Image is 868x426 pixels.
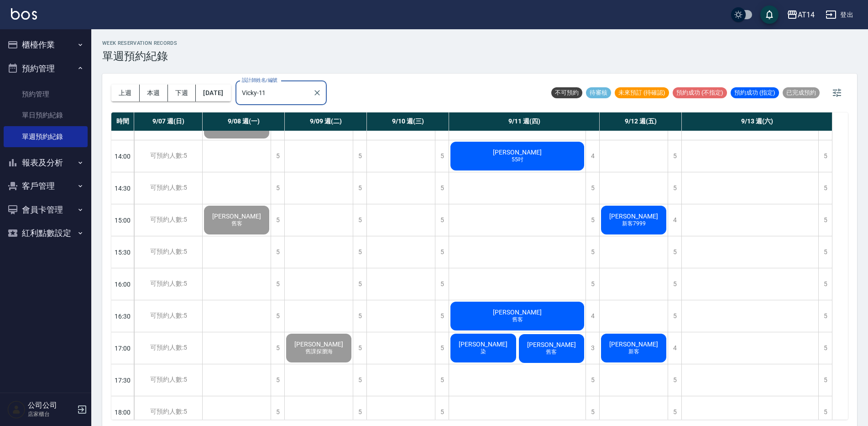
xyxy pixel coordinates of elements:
[544,348,559,356] span: 舊客
[111,108,134,140] div: 13:30
[353,236,366,268] div: 5
[111,85,140,101] button: 上週
[134,236,202,268] div: 可預約人數:5
[479,348,488,356] span: 染
[271,268,284,300] div: 5
[102,50,177,63] h3: 單週預約紀錄
[783,89,820,97] span: 已完成預約
[615,89,669,97] span: 未來預訂 (待確認)
[28,410,74,418] p: 店家櫃台
[196,85,230,101] button: [DATE]
[134,112,203,131] div: 9/07 週(日)
[230,220,244,228] span: 舊客
[111,236,134,268] div: 15:30
[4,174,88,198] button: 客戶管理
[586,300,599,332] div: 4
[510,156,525,164] span: 55吋
[111,204,134,236] div: 15:00
[435,236,449,268] div: 5
[627,348,641,356] span: 新客
[271,332,284,364] div: 5
[818,300,832,332] div: 5
[102,40,177,46] h2: WEEK RESERVATION RECORDS
[668,140,681,172] div: 5
[134,140,202,172] div: 可預約人數:5
[586,364,599,396] div: 5
[435,332,449,364] div: 5
[491,309,544,316] span: [PERSON_NAME]
[4,57,88,80] button: 預約管理
[607,341,660,348] span: [PERSON_NAME]
[353,332,366,364] div: 5
[134,172,202,204] div: 可預約人數:5
[818,332,832,364] div: 5
[783,5,818,24] button: AT14
[435,268,449,300] div: 5
[271,300,284,332] div: 5
[435,140,449,172] div: 5
[818,268,832,300] div: 5
[586,236,599,268] div: 5
[818,140,832,172] div: 5
[668,236,681,268] div: 5
[673,89,727,97] span: 預約成功 (不指定)
[271,236,284,268] div: 5
[4,105,88,126] a: 單日預約紀錄
[525,341,578,348] span: [PERSON_NAME]
[353,364,366,396] div: 5
[140,85,168,101] button: 本週
[111,300,134,332] div: 16:30
[242,77,277,84] label: 設計師姓名/編號
[668,172,681,204] div: 5
[111,268,134,300] div: 16:00
[731,89,779,97] span: 預約成功 (指定)
[353,300,366,332] div: 5
[682,112,832,131] div: 9/13 週(六)
[600,112,682,131] div: 9/12 週(五)
[620,220,648,228] span: 新客7999
[435,204,449,236] div: 5
[4,33,88,57] button: 櫃檯作業
[586,268,599,300] div: 5
[168,85,196,101] button: 下週
[28,401,74,410] h5: 公司公司
[4,221,88,245] button: 紅利點數設定
[818,364,832,396] div: 5
[510,316,525,324] span: 舊客
[818,236,832,268] div: 5
[449,112,600,131] div: 9/11 週(四)
[457,341,509,348] span: [PERSON_NAME]
[353,204,366,236] div: 5
[586,172,599,204] div: 5
[11,8,37,20] img: Logo
[668,300,681,332] div: 5
[435,364,449,396] div: 5
[586,332,599,364] div: 3
[271,140,284,172] div: 5
[760,5,779,24] button: save
[303,348,335,356] span: 舊課探瀏海
[134,204,202,236] div: 可預約人數:5
[285,112,367,131] div: 9/09 週(二)
[4,198,88,222] button: 會員卡管理
[134,268,202,300] div: 可預約人數:5
[4,84,88,105] a: 預約管理
[134,300,202,332] div: 可預約人數:5
[4,126,88,147] a: 單週預約紀錄
[818,204,832,236] div: 5
[111,140,134,172] div: 14:00
[586,140,599,172] div: 4
[353,140,366,172] div: 5
[134,364,202,396] div: 可預約人數:5
[818,172,832,204] div: 5
[435,172,449,204] div: 5
[798,9,815,21] div: AT14
[367,112,449,131] div: 9/10 週(三)
[111,112,134,131] div: 時間
[668,364,681,396] div: 5
[293,341,345,348] span: [PERSON_NAME]
[4,151,88,175] button: 報表及分析
[271,204,284,236] div: 5
[7,400,26,419] img: Person
[822,6,857,23] button: 登出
